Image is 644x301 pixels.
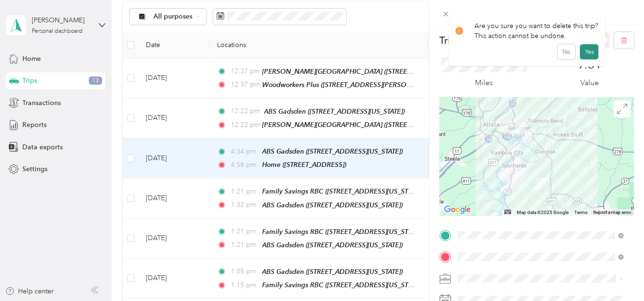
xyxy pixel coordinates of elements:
[504,210,511,214] button: Keyboard shortcuts
[580,77,599,89] p: Value
[442,204,473,216] a: Open this area in Google Maps (opens a new window)
[558,44,575,59] button: No
[591,248,644,301] iframe: Everlance-gr Chat Button Frame
[442,204,473,216] img: Google
[580,44,598,59] button: Yes
[593,210,631,215] a: Report a map error
[475,77,493,89] p: Miles
[574,210,587,215] a: Terms (opens in new tab)
[439,34,488,47] p: Trip details
[517,210,568,215] span: Map data ©2025 Google
[455,21,599,41] div: Are you sure you want to delete this trip? This action cannot be undone.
